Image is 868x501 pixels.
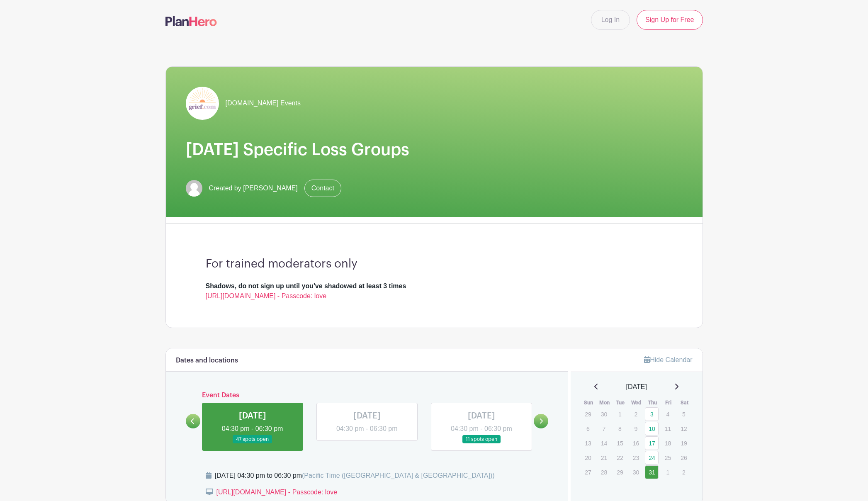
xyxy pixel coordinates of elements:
a: 31 [645,465,659,479]
h1: [DATE] Specific Loss Groups [186,140,683,160]
p: 21 [597,451,611,464]
a: Contact [304,180,341,197]
a: [URL][DOMAIN_NAME] - Passcode: love [206,292,327,299]
th: Fri [661,399,677,407]
p: 23 [629,451,643,464]
a: Hide Calendar [644,356,692,363]
img: logo-507f7623f17ff9eddc593b1ce0a138ce2505c220e1c5a4e2b4648c50719b7d32.svg [165,16,217,26]
p: 1 [661,466,675,479]
img: default-ce2991bfa6775e67f084385cd625a349d9dcbb7a52a09fb2fda1e96e2d18dcdb.png [186,180,202,197]
span: Created by [PERSON_NAME] [209,183,298,193]
th: Wed [629,399,645,407]
th: Mon [597,399,613,407]
p: 8 [613,422,627,435]
h3: For trained moderators only [206,257,663,271]
p: 30 [629,466,643,479]
p: 2 [629,408,643,421]
th: Thu [644,399,661,407]
p: 30 [597,408,611,421]
p: 15 [613,437,627,450]
img: grief-logo-planhero.png [186,87,219,120]
p: 28 [597,466,611,479]
th: Sun [581,399,597,407]
p: 26 [677,451,691,464]
strong: Shadows, do not sign up until you've shadowed at least 3 times [206,282,406,289]
p: 25 [661,451,675,464]
a: 17 [645,436,659,450]
h6: Dates and locations [176,357,238,365]
p: 2 [677,466,691,479]
p: 18 [661,437,675,450]
p: 7 [597,422,611,435]
div: [DATE] 04:30 pm to 06:30 pm [215,471,495,481]
span: [DOMAIN_NAME] Events [226,98,301,108]
a: 24 [645,451,659,465]
a: Sign Up for Free [637,10,703,30]
p: 6 [581,422,595,435]
p: 11 [661,422,675,435]
p: 22 [613,451,627,464]
a: [URL][DOMAIN_NAME] - Passcode: love [216,489,338,496]
a: 10 [645,422,659,435]
h6: Event Dates [200,392,534,399]
a: 3 [645,407,659,421]
p: 16 [629,437,643,450]
p: 29 [613,466,627,479]
span: (Pacific Time ([GEOGRAPHIC_DATA] & [GEOGRAPHIC_DATA])) [302,472,495,479]
p: 1 [613,408,627,421]
p: 9 [629,422,643,435]
a: Log In [591,10,630,30]
p: 12 [677,422,691,435]
p: 5 [677,408,691,421]
p: 14 [597,437,611,450]
p: 27 [581,466,595,479]
p: 29 [581,408,595,421]
p: 19 [677,437,691,450]
p: 4 [661,408,675,421]
p: 20 [581,451,595,464]
th: Tue [613,399,629,407]
th: Sat [676,399,693,407]
span: [DATE] [626,382,647,392]
p: 13 [581,437,595,450]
